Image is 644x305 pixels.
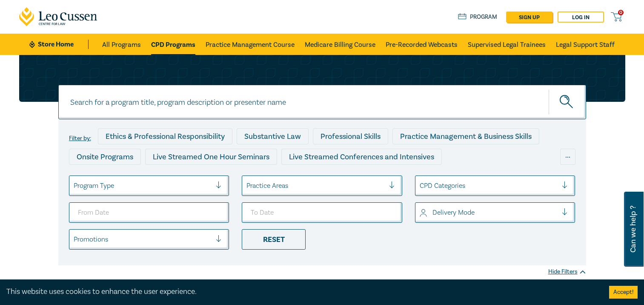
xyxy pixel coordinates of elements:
[102,34,141,55] a: All Programs
[208,169,306,185] div: Pre-Recorded Webcasts
[468,34,546,55] a: Supervised Legal Trainees
[58,85,586,119] input: Search for a program title, program description or presenter name
[246,181,248,190] input: select
[151,34,195,55] a: CPD Programs
[242,202,402,223] input: To Date
[310,169,404,185] div: 10 CPD Point Packages
[386,34,458,55] a: Pre-Recorded Webcasts
[458,12,498,22] a: Program
[560,149,575,165] div: ...
[69,135,91,142] label: Filter by:
[556,34,615,55] a: Legal Support Staff
[558,12,604,23] a: Log in
[6,286,596,297] div: This website uses cookies to enhance the user experience.
[74,235,75,244] input: select
[313,128,388,144] div: Professional Skills
[69,202,229,223] input: From Date
[420,181,421,190] input: select
[237,128,309,144] div: Substantive Law
[548,268,586,276] div: Hide Filters
[206,34,295,55] a: Practice Management Course
[98,128,232,144] div: Ethics & Professional Responsibility
[392,128,539,144] div: Practice Management & Business Skills
[629,197,637,262] span: Can we help ?
[506,12,552,23] a: sign up
[305,34,375,55] a: Medicare Billing Course
[69,169,204,185] div: Live Streamed Practical Workshops
[618,10,624,15] span: 0
[420,208,421,217] input: select
[145,149,277,165] div: Live Streamed One Hour Seminars
[74,181,75,190] input: select
[281,149,442,165] div: Live Streamed Conferences and Intensives
[29,40,89,49] a: Store Home
[609,286,638,299] button: Accept cookies
[408,169,486,185] div: National Programs
[69,149,141,165] div: Onsite Programs
[242,229,306,250] div: Reset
